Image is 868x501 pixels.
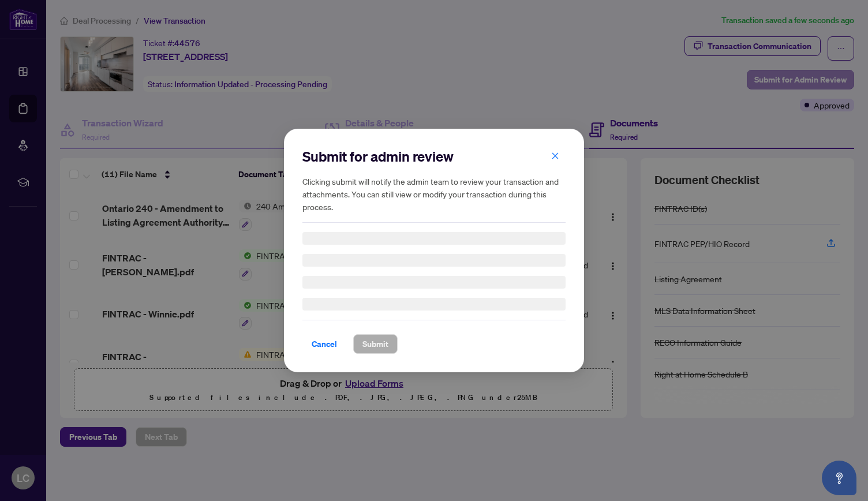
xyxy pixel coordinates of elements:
[822,461,856,495] button: Open asap
[302,175,566,213] h5: Clicking submit will notify the admin team to review your transaction and attachments. You can st...
[353,334,398,354] button: Submit
[302,334,346,354] button: Cancel
[551,152,559,160] span: close
[302,147,566,166] h2: Submit for admin review
[312,335,337,353] span: Cancel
